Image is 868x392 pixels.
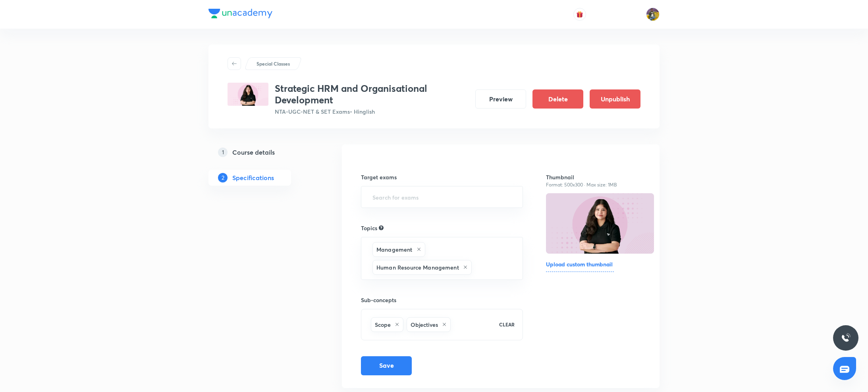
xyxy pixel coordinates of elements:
[208,9,272,18] img: Company Logo
[228,83,268,106] img: 31B4BB4C-4488-4CED-9B2B-08F1ED00E29C_special_class.png
[275,83,469,106] h3: Strategic HRM and Organisational Development
[375,320,391,329] h6: Scope
[218,173,228,182] p: 2
[361,356,412,375] button: Save
[376,263,459,272] h6: Human Resource Management
[532,89,583,109] button: Delete
[232,147,275,157] h5: Course details
[573,8,586,21] button: avatar
[218,147,228,157] p: 1
[371,190,513,204] input: Search for exams
[545,192,655,254] img: Thumbnail
[546,181,640,188] p: Format: 500x300 · Max size: 1MB
[361,224,377,232] h6: Topics
[208,144,316,160] a: 1Course details
[518,258,520,259] button: Open
[376,245,413,254] h6: Management
[361,173,523,181] h6: Target exams
[208,9,272,20] a: Company Logo
[546,260,614,272] h6: Upload custom thumbnail
[361,296,523,304] h6: Sub-concepts
[411,320,438,329] h6: Objectives
[275,107,469,116] p: NTA-UGC-NET & SET Exams • Hinglish
[576,11,583,18] img: avatar
[379,224,384,231] div: Search for topics
[841,333,851,343] img: ttu
[499,321,515,328] p: CLEAR
[646,8,660,21] img: sajan k
[590,89,640,109] button: Unpublish
[257,60,290,67] p: Special Classes
[518,196,520,198] button: Open
[232,173,274,182] h5: Specifications
[475,89,526,109] button: Preview
[546,173,640,181] h6: Thumbnail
